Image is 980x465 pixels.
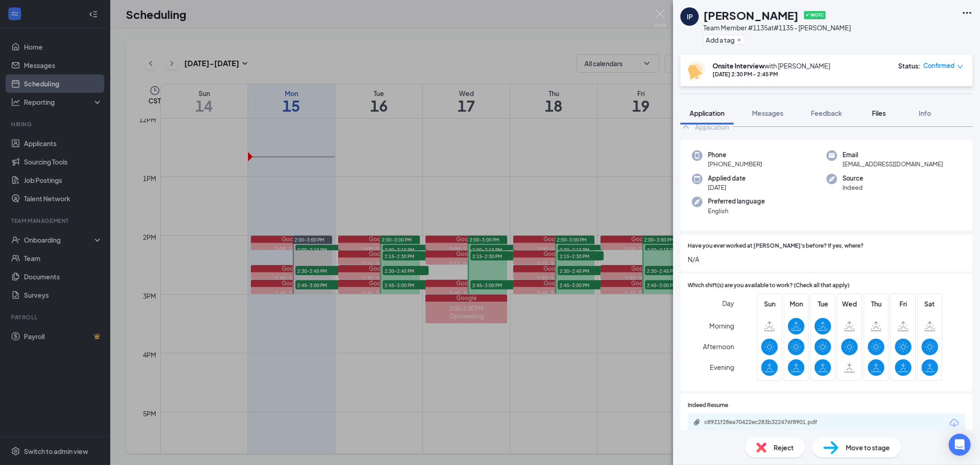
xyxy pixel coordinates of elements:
[693,419,701,426] svg: Paperclip
[761,299,778,309] span: Sun
[710,359,734,375] span: Evening
[846,442,890,453] span: Move to stage
[708,206,765,215] span: English
[713,62,765,70] b: Onsite Interview
[774,442,794,453] span: Reject
[703,7,799,23] h1: [PERSON_NAME]
[788,299,804,309] span: Mon
[688,254,965,264] span: N/A
[708,150,762,159] span: Phone
[688,242,864,250] span: Have you ever worked at [PERSON_NAME]'s before? If yes, where?
[811,109,842,117] span: Feedback
[704,419,833,426] div: c8921f28ea70422ec283b322476f8901.pdf
[708,174,746,183] span: Applied date
[895,299,912,309] span: Fri
[708,183,746,192] span: [DATE]
[843,150,943,159] span: Email
[713,70,830,78] div: [DATE] 2:30 PM - 2:45 PM
[709,318,734,334] span: Morning
[680,121,691,132] svg: ChevronUp
[922,299,938,309] span: Sat
[957,63,963,70] span: down
[708,197,765,206] span: Preferred language
[736,37,742,43] svg: Plus
[693,419,842,427] a: Paperclipc8921f28ea70422ec283b322476f8901.pdf
[962,7,973,18] svg: Ellipses
[841,299,858,309] span: Wed
[815,299,831,309] span: Tue
[872,109,886,117] span: Files
[843,174,863,183] span: Source
[949,418,960,429] svg: Download
[703,35,744,45] button: PlusAdd a tag
[868,299,884,309] span: Thu
[752,109,783,117] span: Messages
[843,159,943,169] span: [EMAIL_ADDRESS][DOMAIN_NAME]
[708,159,762,169] span: [PHONE_NUMBER]
[688,401,728,410] span: Indeed Resume
[804,11,826,19] span: ✔ WOTC
[690,109,725,117] span: Application
[919,109,931,117] span: Info
[949,434,971,456] div: Open Intercom Messenger
[923,61,955,70] span: Confirmed
[687,12,693,21] div: IP
[722,298,734,308] span: Day
[898,61,921,70] div: Status :
[843,183,863,192] span: Indeed
[695,122,729,131] div: Application
[703,338,734,355] span: Afternoon
[703,23,851,32] div: Team Member #1135 at #1135 - [PERSON_NAME]
[688,281,850,290] span: Which shift(s) are you available to work? (Check all that apply)
[713,61,830,70] div: with [PERSON_NAME]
